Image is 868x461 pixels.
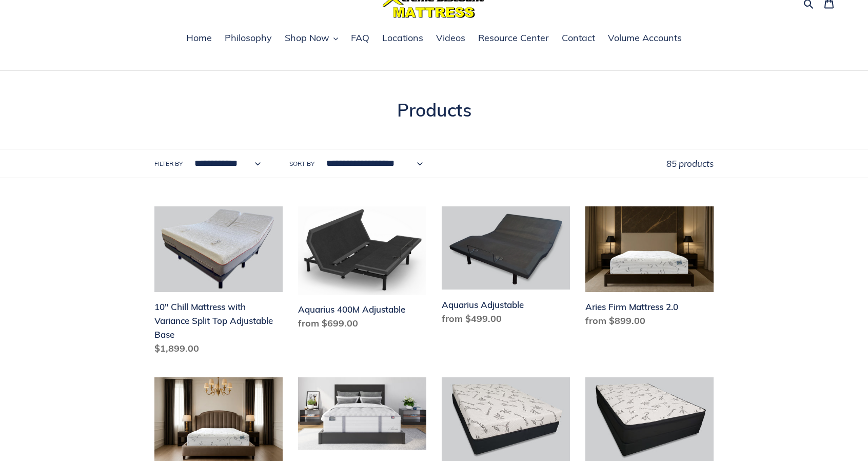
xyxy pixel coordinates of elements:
[289,159,314,168] label: Sort by
[225,32,272,44] span: Philosophy
[666,158,714,169] span: 85 products
[608,32,682,44] span: Volume Accounts
[154,159,183,168] label: Filter by
[603,31,687,46] a: Volume Accounts
[478,32,549,44] span: Resource Center
[436,32,465,44] span: Videos
[557,31,600,46] a: Contact
[220,31,277,46] a: Philosophy
[431,31,470,46] a: Videos
[562,32,595,44] span: Contact
[346,31,374,46] a: FAQ
[280,31,343,46] button: Shop Now
[397,99,471,121] span: Products
[377,31,428,46] a: Locations
[285,32,329,44] span: Shop Now
[351,32,369,44] span: FAQ
[442,206,570,329] a: Aquarius Adjustable
[382,32,423,44] span: Locations
[181,31,217,46] a: Home
[585,206,714,332] a: Aries Firm Mattress 2.0
[154,206,283,359] a: 10" Chill Mattress with Variance Split Top Adjustable Base
[298,206,426,334] a: Aquarius 400M Adjustable
[186,32,212,44] span: Home
[473,31,554,46] a: Resource Center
